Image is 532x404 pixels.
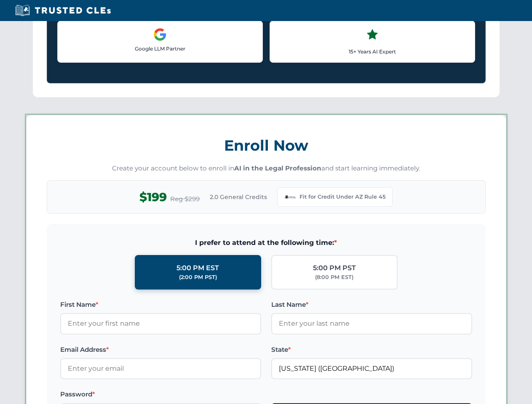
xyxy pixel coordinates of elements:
div: (2:00 PM PST) [179,273,217,282]
div: 5:00 PM EST [176,263,219,274]
span: Fit for Credit Under AZ Rule 45 [299,193,385,201]
div: 5:00 PM PST [313,263,356,274]
p: Google LLM Partner [64,45,256,53]
input: Enter your last name [271,313,472,334]
span: Reg $299 [170,194,200,204]
img: Arizona Bar [284,191,296,203]
h3: Enroll Now [47,132,486,159]
div: (8:00 PM EST) [315,273,353,282]
label: State [271,345,472,355]
label: First Name [60,300,261,310]
p: Create your account below to enroll in and start learning immediately. [47,164,486,173]
p: 15+ Years AI Expert [277,48,468,56]
strong: AI in the Legal Profession [234,164,321,172]
input: Arizona (AZ) [271,358,472,379]
input: Enter your first name [60,313,261,334]
span: I prefer to attend at the following time: [60,237,472,248]
span: $199 [139,188,167,207]
span: 2.0 General Credits [210,192,267,202]
label: Email Address [60,345,261,355]
input: Enter your email [60,358,261,379]
label: Last Name [271,300,472,310]
label: Password [60,389,261,399]
img: Google [153,28,167,41]
img: Trusted CLEs [13,4,113,17]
